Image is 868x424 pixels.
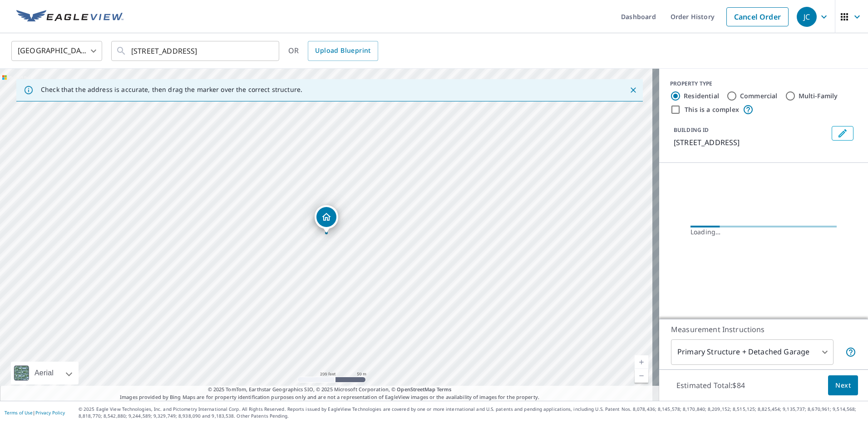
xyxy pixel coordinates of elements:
button: Close [627,84,639,96]
input: Search by address or latitude-longitude [131,38,261,64]
button: Edit building 1 [832,126,853,141]
img: EV Logo [16,10,123,24]
div: Primary Structure + Detached Garage [671,339,833,365]
p: Check that the address is accurate, then drag the marker over the correct structure. [41,86,302,94]
div: OR [288,41,378,61]
a: Upload Blueprint [308,41,378,61]
p: [STREET_ADDRESS] [674,137,828,148]
a: Terms of Use [5,409,33,416]
label: Residential [684,91,719,101]
span: Your report will include the primary structure and a detached garage if one exists. [845,347,856,358]
div: [GEOGRAPHIC_DATA] [11,38,102,64]
p: Estimated Total: $84 [669,375,752,395]
label: Commercial [740,91,778,101]
a: OpenStreetMap [397,386,435,393]
span: © 2025 TomTom, Earthstar Geographics SIO, © 2025 Microsoft Corporation, © [208,386,452,394]
span: Next [835,380,851,391]
div: Aerial [32,362,56,384]
span: Upload Blueprint [315,45,370,56]
label: Multi-Family [799,91,838,101]
div: PROPERTY TYPE [670,80,857,88]
div: JC [797,7,817,27]
a: Terms [437,386,452,393]
p: Measurement Instructions [671,324,856,335]
label: This is a complex [685,105,739,114]
a: Privacy Policy [35,409,65,416]
p: BUILDING ID [674,126,709,134]
a: Cancel Order [726,7,789,26]
div: Aerial [11,362,79,384]
a: Current Level 17, Zoom Out [635,369,648,383]
div: Dropped pin, building 1, Residential property, 252 25 AVE NE CALGARY AB T2E1Y1 [315,205,338,233]
p: © 2025 Eagle View Technologies, Inc. and Pictometry International Corp. All Rights Reserved. Repo... [79,406,863,419]
button: Next [828,375,858,396]
div: Loading… [690,227,837,237]
a: Current Level 17, Zoom In [635,355,648,369]
p: | [5,410,65,415]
